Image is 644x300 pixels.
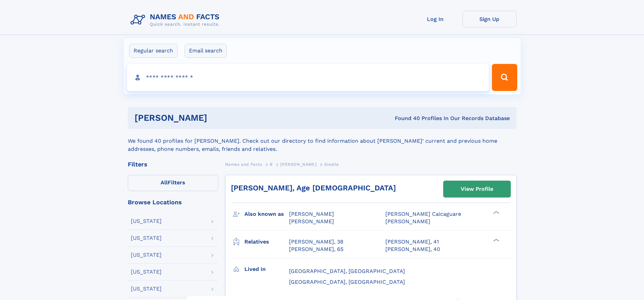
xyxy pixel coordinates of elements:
[461,181,493,197] div: View Profile
[135,114,301,122] h1: [PERSON_NAME]
[301,115,510,122] div: Found 40 Profiles In Our Records Database
[280,162,316,167] span: [PERSON_NAME]
[270,160,273,168] a: B
[128,161,218,167] div: Filters
[131,218,162,224] div: [US_STATE]
[444,181,510,197] a: View Profile
[131,286,162,292] div: [US_STATE]
[385,211,461,217] span: [PERSON_NAME] Caicaguare
[128,129,517,153] div: We found 40 profiles for [PERSON_NAME]. Check out our directory to find information about [PERSON...
[324,162,339,167] span: Giselle
[289,218,334,225] span: [PERSON_NAME]
[280,160,316,168] a: [PERSON_NAME]
[408,11,462,27] a: Log In
[289,268,405,274] span: [GEOGRAPHIC_DATA], [GEOGRAPHIC_DATA]
[225,160,262,168] a: Names and Facts
[127,64,489,91] input: search input
[289,279,405,285] span: [GEOGRAPHIC_DATA], [GEOGRAPHIC_DATA]
[185,44,227,58] label: Email search
[492,238,500,242] div: ❯
[131,269,162,275] div: [US_STATE]
[128,11,225,29] img: Logo Names and Facts
[492,210,500,215] div: ❯
[289,238,343,246] a: [PERSON_NAME], 38
[128,175,218,191] label: Filters
[131,252,162,258] div: [US_STATE]
[289,211,334,217] span: [PERSON_NAME]
[129,44,177,58] label: Regular search
[231,184,396,192] a: [PERSON_NAME], Age [DEMOGRAPHIC_DATA]
[462,11,517,27] a: Sign Up
[244,208,289,220] h3: Also known as
[270,162,273,167] span: B
[385,246,440,253] a: [PERSON_NAME], 40
[289,246,343,253] a: [PERSON_NAME], 65
[244,263,289,275] h3: Lived in
[492,64,517,91] button: Search Button
[244,236,289,248] h3: Relatives
[385,238,439,246] a: [PERSON_NAME], 41
[128,199,218,205] div: Browse Locations
[131,235,162,241] div: [US_STATE]
[161,179,168,186] span: All
[385,218,430,225] span: [PERSON_NAME]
